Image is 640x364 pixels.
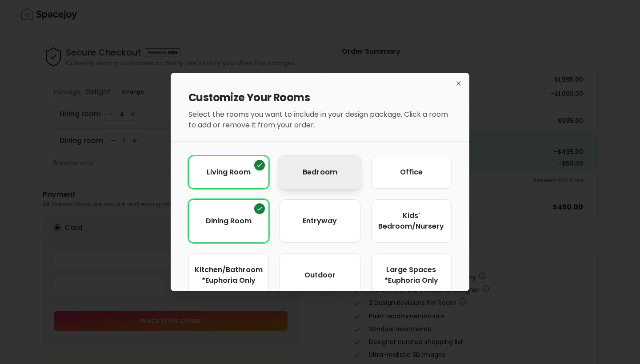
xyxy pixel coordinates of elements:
[371,199,452,243] button: Add Kids' Bedroom/Nursery
[382,265,440,286] span: Large Spaces *Euphoria Only
[279,155,362,189] button: Add Bedroom
[206,216,252,226] span: Dining Room
[304,270,336,281] span: Outdoor
[280,253,360,297] button: Add Outdoor
[378,210,444,232] span: Kids' Bedroom/Nursery
[303,216,337,226] span: entryway
[400,167,423,178] span: Office
[188,91,452,105] h2: Customize Your Rooms
[371,156,452,189] button: Add Office
[207,167,251,178] span: Living Room
[188,109,452,131] p: Select the rooms you want to include in your design package. Click a room to add or remove it fro...
[371,253,452,297] button: Add Large Spaces *Euphoria Only
[188,253,269,297] button: Add Kitchen/Bathroom *Euphoria Only
[280,199,360,243] button: Add entryway
[195,265,263,286] span: Kitchen/Bathroom *Euphoria Only
[188,156,269,189] button: Remove Living Room
[188,199,269,243] button: Remove Dining Room
[303,167,337,178] span: Bedroom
